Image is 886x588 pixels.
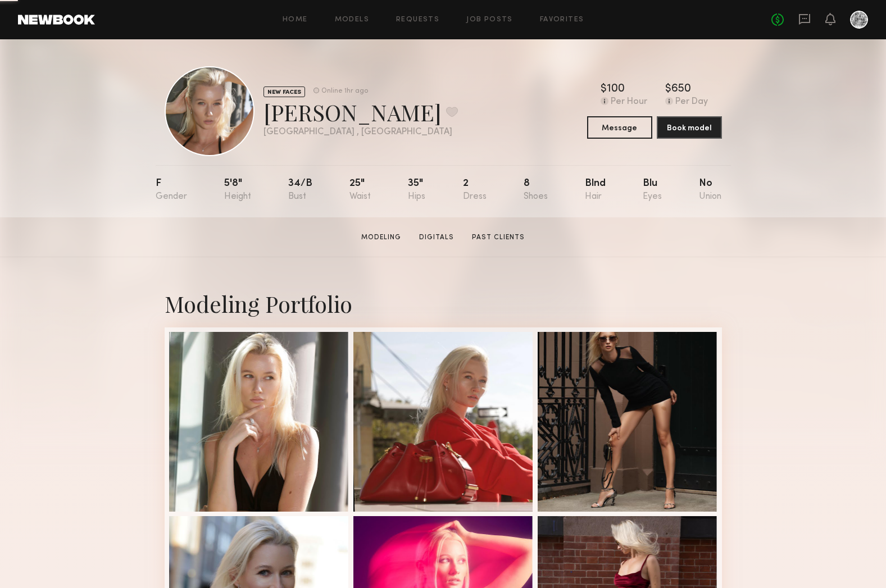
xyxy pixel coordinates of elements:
a: Favorites [540,16,584,24]
div: 34/b [288,179,312,202]
div: 5'8" [224,179,251,202]
a: Job Posts [466,16,513,24]
a: Past Clients [467,233,529,243]
button: Book model [657,116,722,139]
div: F [156,179,187,202]
div: 2 [463,179,487,202]
div: [GEOGRAPHIC_DATA] , [GEOGRAPHIC_DATA] [263,127,458,137]
div: 100 [607,84,625,95]
div: $ [665,84,671,95]
div: Per Day [675,97,708,107]
button: Message [587,116,652,139]
div: NEW FACES [263,86,305,97]
a: Models [335,16,369,24]
div: $ [601,84,607,95]
div: [PERSON_NAME] [263,97,458,127]
a: Home [283,16,308,24]
div: Online 1hr ago [321,88,368,95]
a: Digitals [415,233,458,243]
div: Modeling Portfolio [165,289,722,318]
div: 35" [408,179,425,202]
div: 25" [349,179,371,202]
div: 8 [524,179,548,202]
div: 650 [671,84,691,95]
div: No [699,179,721,202]
a: Requests [396,16,439,24]
div: Blu [643,179,662,202]
div: Per Hour [611,97,647,107]
div: Blnd [585,179,606,202]
a: Modeling [357,233,406,243]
